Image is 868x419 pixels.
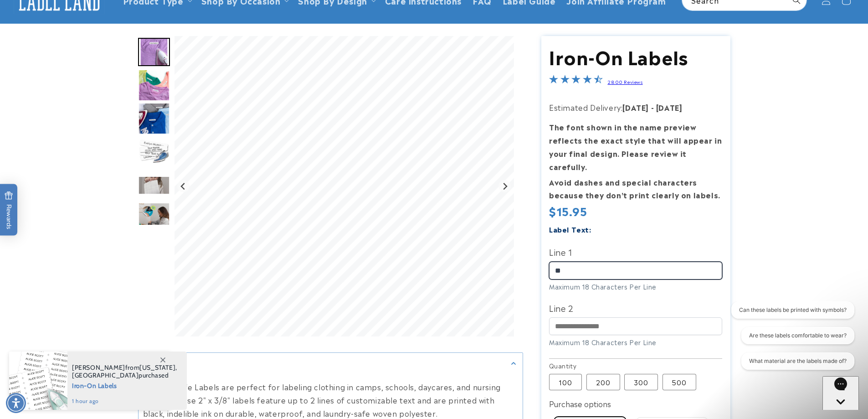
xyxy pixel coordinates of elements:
[586,374,620,390] label: 200
[138,38,170,66] img: Iron on name label being ironed to shirt
[138,202,170,234] div: Go to slide 6
[177,180,190,192] button: Go to last slide
[138,103,170,134] img: Iron on name labels ironed to shirt collar
[6,393,26,413] div: Accessibility Menu
[549,121,722,171] strong: The font shown in the name preview reflects the exact style that will appear in your final design...
[138,202,170,234] img: Iron-On Labels - Label Land
[663,374,696,390] label: 500
[138,36,170,68] div: Go to slide 1
[138,69,170,101] div: Go to slide 2
[822,376,859,410] iframe: Gorgias live chat messenger
[549,300,722,315] label: Line 2
[549,374,582,390] label: 100
[72,364,177,379] span: from , purchased
[549,361,577,370] legend: Quantity
[549,282,722,291] div: Maximum 18 Characters Per Line
[72,379,177,391] span: Iron-On Labels
[549,202,587,219] span: $15.95
[138,69,170,101] img: Iron on name tags ironed to a t-shirt
[549,337,722,347] div: Maximum 18 Characters Per Line
[607,78,642,85] a: 2800 Reviews - open in a new tab
[72,371,139,379] span: [GEOGRAPHIC_DATA]
[622,102,649,113] strong: [DATE]
[139,353,523,373] summary: Description
[138,103,170,134] div: Go to slide 3
[72,397,177,405] span: 1 hour ago
[549,44,722,68] h1: Iron-On Labels
[549,224,591,234] label: Label Text:
[549,398,611,409] label: Purchase options
[138,176,170,195] img: null
[138,136,170,168] img: Iron-on name labels with an iron
[5,191,13,229] span: Rewards
[656,102,683,113] strong: [DATE]
[139,363,175,372] span: [US_STATE]
[138,169,170,201] div: Go to slide 5
[549,76,603,87] span: 4.5-star overall rating
[549,101,722,114] p: Estimated Delivery:
[498,180,511,192] button: Next slide
[549,176,720,201] strong: Avoid dashes and special characters because they don’t print clearly on labels.
[138,136,170,168] div: Go to slide 4
[651,102,654,113] strong: -
[549,244,722,259] label: Line 1
[725,301,859,378] iframe: Gorgias live chat conversation starters
[624,374,658,390] label: 300
[72,363,125,372] span: [PERSON_NAME]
